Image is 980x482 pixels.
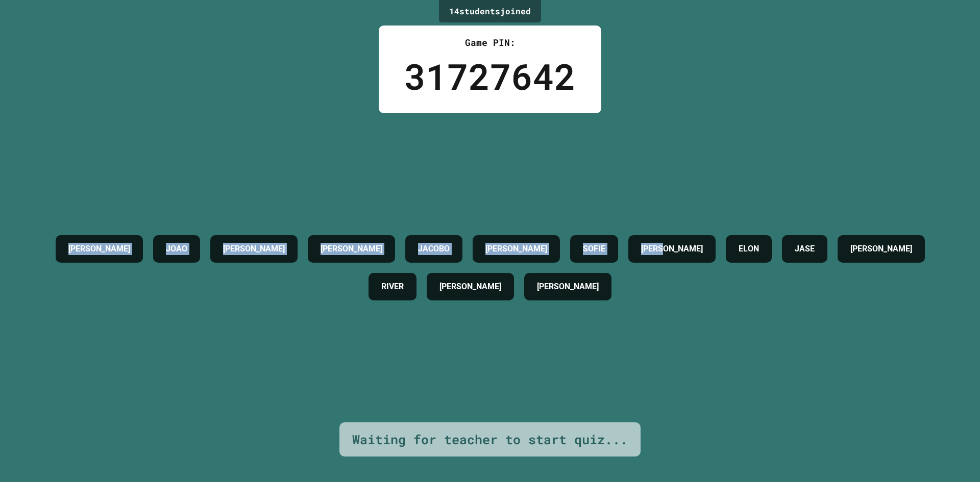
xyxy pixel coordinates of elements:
h4: [PERSON_NAME] [439,281,501,293]
h4: RIVER [381,281,404,293]
h4: ELON [739,243,759,255]
h4: [PERSON_NAME] [641,243,703,255]
h4: [PERSON_NAME] [68,243,130,255]
h4: [PERSON_NAME] [850,243,912,255]
h4: [PERSON_NAME] [223,243,285,255]
div: Game PIN: [404,36,576,49]
h4: SOFIE [583,243,605,255]
div: 31727642 [404,49,576,103]
h4: [PERSON_NAME] [485,243,547,255]
h4: JASE [795,243,815,255]
h4: [PERSON_NAME] [321,243,382,255]
div: Waiting for teacher to start quiz... [352,430,628,449]
h4: JACOBO [418,243,450,255]
h4: [PERSON_NAME] [537,281,599,293]
h4: JOAO [166,243,187,255]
